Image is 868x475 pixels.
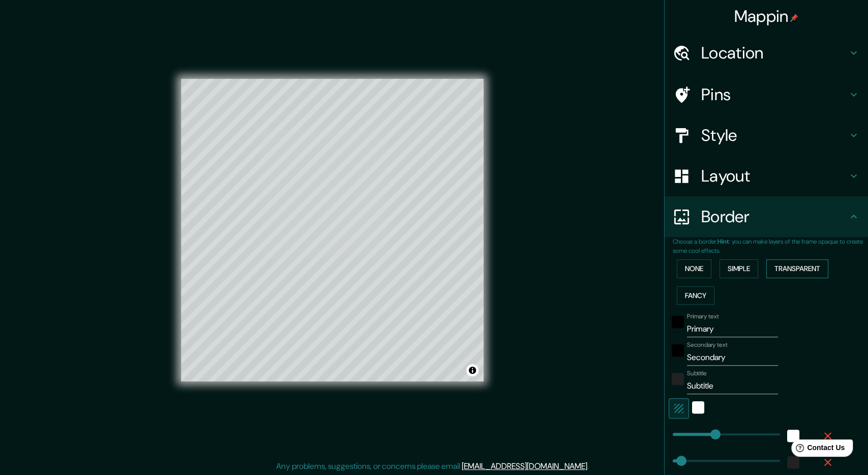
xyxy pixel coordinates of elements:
[665,156,868,196] div: Layout
[701,206,848,227] h4: Border
[677,286,714,305] button: Fancy
[787,430,799,442] button: white
[687,369,707,378] label: Subtitle
[790,14,798,22] img: pin-icon.png
[466,364,478,376] button: Toggle attribution
[687,341,728,349] label: Secondary text
[672,373,684,385] button: color-222222
[720,259,758,278] button: Simple
[672,344,684,357] button: black
[665,196,868,237] div: Border
[462,461,587,471] a: [EMAIL_ADDRESS][DOMAIN_NAME]
[766,259,828,278] button: Transparent
[701,125,848,145] h4: Style
[673,237,868,255] p: Choose a border. : you can make layers of the frame opaque to create some cool effects.
[665,74,868,115] div: Pins
[672,316,684,328] button: black
[589,460,590,472] div: .
[276,460,589,472] p: Any problems, suggestions, or concerns please email .
[701,166,848,186] h4: Layout
[734,6,799,26] h4: Mappin
[692,401,704,413] button: white
[677,259,711,278] button: None
[701,84,848,105] h4: Pins
[665,115,868,156] div: Style
[590,460,592,472] div: .
[701,43,848,63] h4: Location
[687,312,719,321] label: Primary text
[665,33,868,73] div: Location
[717,237,729,246] b: Hint
[777,435,857,464] iframe: Help widget launcher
